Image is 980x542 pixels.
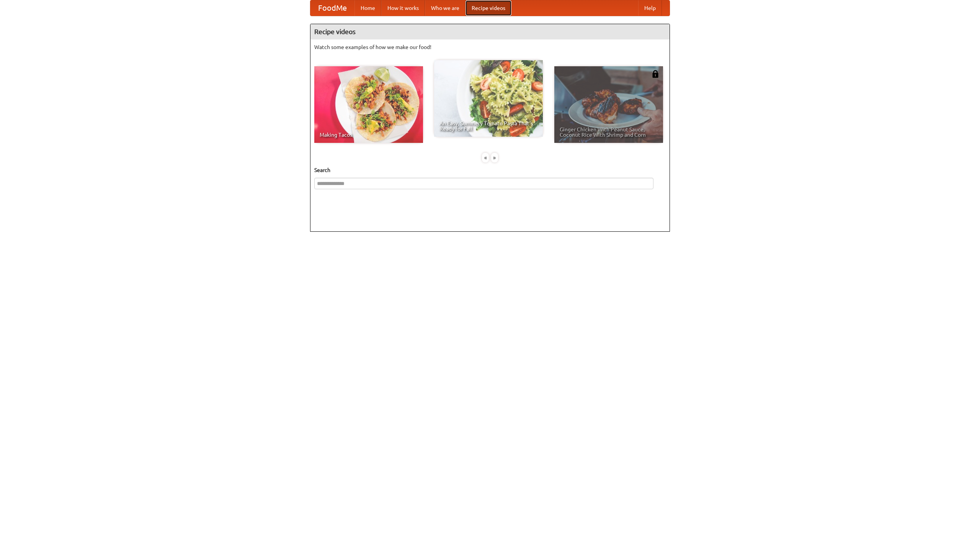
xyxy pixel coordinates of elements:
a: Help [638,0,662,16]
h5: Search [314,166,666,174]
a: Making Tacos [314,66,423,143]
a: An Easy, Summery Tomato Pasta That's Ready for Fall [434,60,543,137]
a: Recipe videos [465,0,511,16]
a: Home [354,0,381,16]
a: FoodMe [310,0,354,16]
div: « [482,153,489,162]
span: An Easy, Summery Tomato Pasta That's Ready for Fall [439,121,537,131]
div: » [491,153,498,162]
img: 483408.png [652,70,659,78]
span: Making Tacos [320,132,418,138]
a: Who we are [425,0,465,16]
a: How it works [381,0,425,16]
p: Watch some examples of how we make our food! [314,43,666,51]
h4: Recipe videos [310,24,670,39]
